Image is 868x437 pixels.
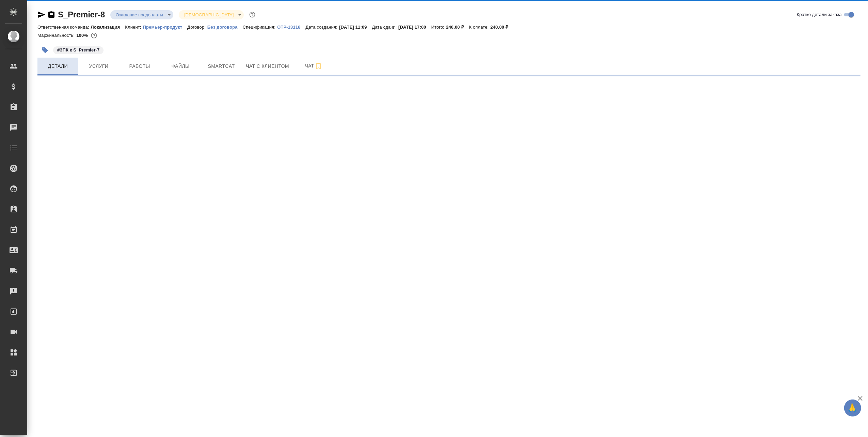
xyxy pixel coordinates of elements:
[114,12,165,18] button: Ожидание предоплаты
[37,43,52,58] button: Добавить тэг
[339,25,372,30] p: [DATE] 11:09
[446,25,469,30] p: 240,00 ₽
[143,24,188,30] a: Премьер-продукт
[76,33,90,38] p: 100%
[277,25,305,30] p: OTP-13118
[248,10,257,19] button: Доп статусы указывают на важность/срочность заказа
[57,47,99,54] p: #ЗПК к S_Premier-7
[91,25,125,30] p: Локализация
[243,25,277,30] p: Спецификация:
[42,62,74,71] span: Детали
[305,25,339,30] p: Дата создания:
[205,62,238,71] span: Smartcat
[797,11,842,18] span: Кратко детали заказа
[37,33,76,38] p: Маржинальность:
[844,400,861,417] button: 🙏
[182,12,236,18] button: [DEMOGRAPHIC_DATA]
[297,62,330,70] span: Чат
[143,25,188,30] p: Премьер-продукт
[179,10,244,19] div: Ожидание предоплаты
[314,62,322,70] svg: Подписаться
[207,25,243,30] p: Без договора
[277,24,305,30] a: OTP-13118
[82,62,115,71] span: Услуги
[58,10,105,19] a: S_Premier-8
[47,11,56,19] button: Скопировать ссылку
[246,62,289,71] span: Чат с клиентом
[125,25,143,30] p: Клиент:
[110,10,173,19] div: Ожидание предоплаты
[398,25,431,30] p: [DATE] 17:00
[187,25,207,30] p: Договор:
[164,62,197,71] span: Файлы
[207,24,243,30] a: Без договора
[847,401,858,415] span: 🙏
[490,25,514,30] p: 240,00 ₽
[431,25,446,30] p: Итого:
[37,11,46,19] button: Скопировать ссылку для ЯМессенджера
[37,25,91,30] p: Ответственная команда:
[372,25,398,30] p: Дата сдачи:
[123,62,156,71] span: Работы
[469,25,490,30] p: К оплате:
